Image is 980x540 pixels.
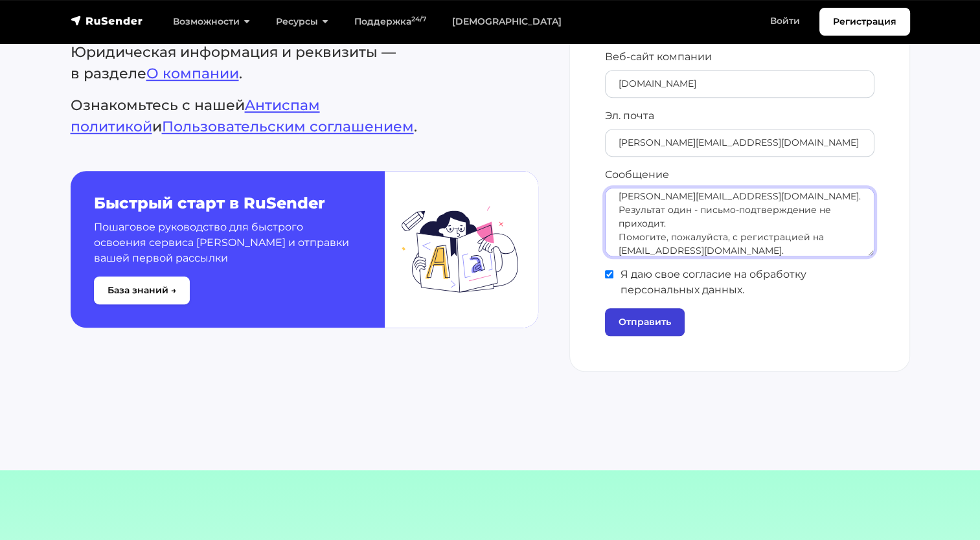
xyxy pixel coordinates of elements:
label: Веб-сайт компании [605,49,712,65]
button: База знаний → [94,276,190,304]
h5: Быстрый старт в RuSender [94,194,354,213]
p: Юридическая информация и реквизиты — в разделе . [71,41,538,84]
a: Поддержка24/7 [341,8,439,35]
img: RuSender [71,14,143,27]
p: Ознакомьтесь с нашей и . [71,95,538,137]
a: Ресурсы [263,8,341,35]
a: Быстрый старт в RuSender Пошаговое руководство для быстрого освоения сервиса [PERSON_NAME] и отпр... [71,171,538,328]
a: [DEMOGRAPHIC_DATA] [439,8,575,35]
label: Эл. почта [605,108,654,124]
span: Я даю свое согласие на обработку персональных данных. [605,267,874,298]
a: Aнтиспам политикой [71,96,320,135]
input: Я даю свое согласие на обработку персональных данных. [605,270,613,278]
a: О компании [146,65,239,82]
a: Возможности [160,8,263,35]
label: Сообщение [605,167,669,183]
a: Пользовательским соглашением [162,118,414,135]
sup: 24/7 [411,15,426,23]
a: Регистрация [819,8,910,36]
p: Пошаговое руководство для быстрого освоения сервиса [PERSON_NAME] и отправки вашей первой рассылки [94,219,354,266]
input: Отправить [605,308,685,336]
a: Войти [757,8,813,34]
